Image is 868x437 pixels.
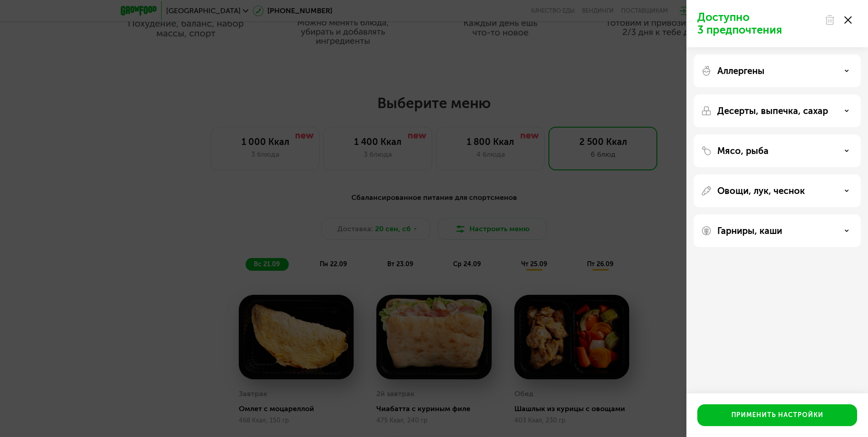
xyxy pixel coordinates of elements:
p: Десерты, выпечка, сахар [717,105,828,116]
p: Овощи, лук, чеснок [717,185,805,196]
p: Гарниры, каши [717,225,782,236]
div: Применить настройки [731,411,824,420]
p: Мясо, рыба [717,145,769,156]
p: Аллергены [717,65,764,76]
button: Применить настройки [697,404,857,426]
p: Доступно 3 предпочтения [697,11,819,36]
